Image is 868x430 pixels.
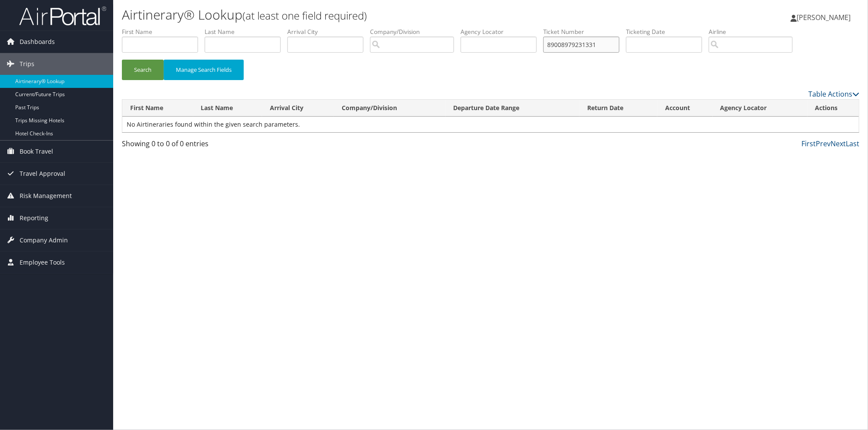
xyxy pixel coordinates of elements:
[657,100,713,117] th: Account: activate to sort column ascending
[205,27,287,36] label: Last Name
[122,6,613,24] h1: Airtinerary® Lookup
[122,60,164,80] button: Search
[713,100,807,117] th: Agency Locator: activate to sort column ascending
[791,4,859,30] a: [PERSON_NAME]
[797,13,851,22] span: [PERSON_NAME]
[20,53,34,75] span: Trips
[20,163,65,185] span: Travel Approval
[20,31,55,53] span: Dashboards
[122,100,193,117] th: First Name: activate to sort column ascending
[831,139,846,148] a: Next
[579,100,657,117] th: Return Date: activate to sort column ascending
[122,138,296,153] div: Showing 0 to 0 of 0 entries
[20,185,72,207] span: Risk Management
[543,27,626,36] label: Ticket Number
[334,100,445,117] th: Company/Division
[193,100,262,117] th: Last Name: activate to sort column ascending
[461,27,543,36] label: Agency Locator
[846,139,859,148] a: Last
[122,117,859,132] td: No Airtineraries found within the given search parameters.
[20,252,65,273] span: Employee Tools
[242,8,367,23] small: (at least one field required)
[122,27,205,36] label: First Name
[20,207,48,229] span: Reporting
[709,27,799,36] label: Airline
[808,89,859,99] a: Table Actions
[20,229,68,251] span: Company Admin
[370,27,461,36] label: Company/Division
[816,139,831,148] a: Prev
[287,27,370,36] label: Arrival City
[807,100,859,117] th: Actions
[262,100,334,117] th: Arrival City: activate to sort column ascending
[626,27,709,36] label: Ticketing Date
[164,60,244,80] button: Manage Search Fields
[801,139,816,148] a: First
[19,6,106,26] img: airportal-logo.png
[446,100,580,117] th: Departure Date Range: activate to sort column ascending
[20,141,53,162] span: Book Travel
